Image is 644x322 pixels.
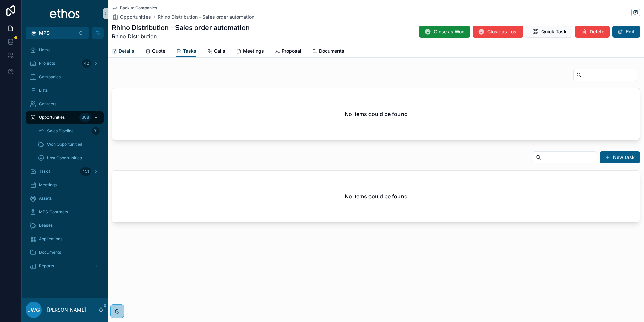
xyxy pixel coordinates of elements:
a: Leases [26,219,104,232]
a: Applications [26,233,104,245]
span: MPS [39,30,50,36]
span: Documents [39,250,61,255]
a: Contacts [26,98,104,110]
a: Sales Pipeline31 [34,125,104,137]
span: Quick Task [541,28,567,35]
span: Assets [39,196,52,201]
a: Assets [26,192,104,205]
span: Rhino Distribution [112,32,250,41]
span: Meetings [243,48,264,54]
span: Delete [590,28,604,35]
a: Proposal [275,45,301,58]
button: New task [600,151,640,163]
a: Tasks451 [26,165,104,178]
button: Select Button [26,27,89,39]
a: Back to Companies [112,5,157,11]
button: Close as Lost [473,26,523,38]
button: Delete [575,26,610,38]
a: Documents [312,45,344,58]
span: MPS Contracts [39,209,68,215]
div: 451 [80,167,91,176]
a: Opportunities308 [26,111,104,124]
h1: Rhino Distribution - Sales order automation [112,23,250,32]
span: Lists [39,88,48,93]
a: Opportunities [112,14,151,20]
span: Details [119,48,134,54]
a: Quote [145,45,165,58]
span: Calls [214,48,225,54]
h2: No items could be found [345,110,408,118]
a: Won Opportunities [34,138,104,151]
span: Home [39,47,51,53]
span: Proposal [282,48,301,54]
div: 308 [79,113,91,122]
span: Quote [152,48,165,54]
a: MPS Contracts [26,206,104,218]
img: App logo [49,8,80,19]
a: Documents [26,246,104,259]
span: Applications [39,236,62,242]
a: Calls [207,45,225,58]
button: Edit [612,26,640,38]
a: Lost Opportunities [34,152,104,164]
a: Rhino Distribution - Sales order automation [158,14,254,20]
a: Home [26,44,104,56]
a: Details [112,45,134,58]
span: Won Opportunities [47,142,82,147]
span: Close as Lost [487,28,518,35]
span: Sales Pipeline [47,128,74,134]
span: Reports [39,263,54,269]
span: Lost Opportunities [47,155,82,161]
a: Companies [26,71,104,83]
p: [PERSON_NAME] [47,306,86,313]
button: Quick Task [526,26,572,38]
a: Meetings [26,179,104,191]
span: Leases [39,223,53,228]
div: scrollable content [22,39,108,281]
span: Back to Companies [120,5,157,11]
h2: No items could be found [345,192,408,200]
a: Tasks [176,45,196,58]
span: Tasks [183,48,196,54]
span: Opportunities [120,14,151,20]
span: Close as Won [434,28,464,35]
span: Tasks [39,169,50,174]
a: Lists [26,84,104,97]
a: Meetings [236,45,264,58]
span: JWG [28,306,40,314]
a: Reports [26,260,104,272]
span: Documents [319,48,344,54]
div: 42 [82,59,91,68]
span: Contacts [39,101,56,107]
span: Projects [39,61,55,66]
span: Meetings [39,182,57,188]
span: Opportunities [39,115,65,120]
button: Close as Won [419,26,470,38]
a: Projects42 [26,57,104,70]
div: 31 [92,127,100,135]
span: Companies [39,74,61,80]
